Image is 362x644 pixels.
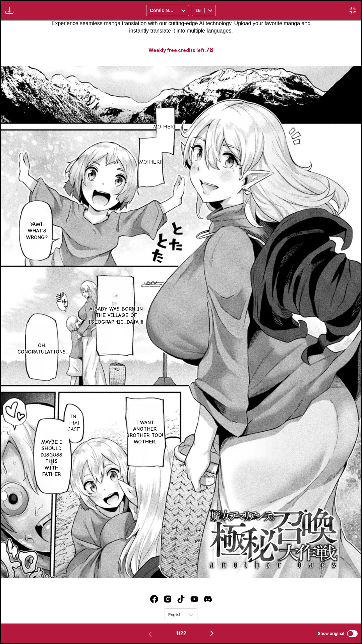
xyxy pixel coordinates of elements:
p: Mother!! [152,122,178,131]
p: Oh, congratulations. [16,341,68,357]
p: In that case [66,412,81,434]
img: Next page [208,629,216,637]
p: I want another brother too! Mother. [123,418,167,447]
p: Maybe I should discuss this with Father [37,438,66,479]
span: Show original [318,631,344,636]
img: Download translated images [5,6,13,14]
p: Mother!! [138,158,164,167]
span: 1 / 22 [176,631,186,637]
p: A baby was born in the village of [GEOGRAPHIC_DATA]!! [87,305,145,327]
input: Show original [347,630,358,637]
img: Manga Panel [1,66,361,578]
img: Previous page [146,630,154,638]
p: Yami, what's wrong? [23,220,52,242]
